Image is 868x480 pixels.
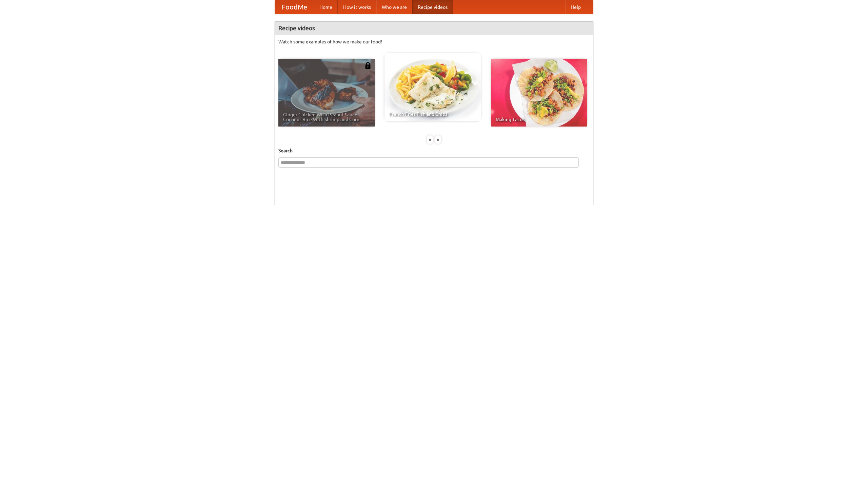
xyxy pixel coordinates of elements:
div: » [435,135,441,144]
a: Help [565,0,586,14]
p: Watch some examples of how we make our food! [278,38,590,45]
img: 483408.png [364,62,371,69]
span: French Fries Fish and Chips [389,112,476,116]
a: How it works [338,0,376,14]
a: Making Tacos [491,59,587,127]
h5: Search [278,147,590,154]
a: Home [314,0,338,14]
a: Recipe videos [412,0,453,14]
a: FoodMe [275,0,314,14]
a: French Fries Fish and Chips [384,53,481,121]
div: « [427,135,433,144]
span: Making Tacos [496,117,583,122]
a: Who we are [376,0,412,14]
h4: Recipe videos [275,21,593,35]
